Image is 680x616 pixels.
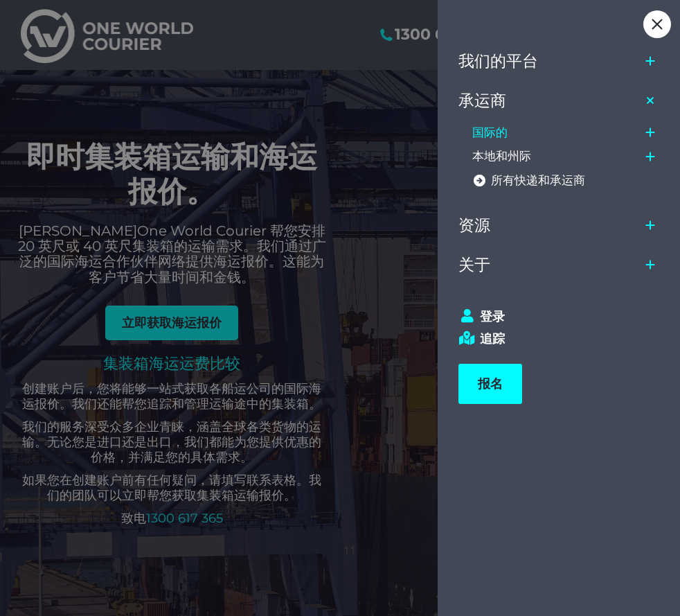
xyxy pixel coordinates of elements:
a: 资源 [458,206,640,245]
font: 追踪 [480,331,505,346]
font: 承运商 [458,91,506,110]
a: 承运商 [458,81,640,121]
font: 国际的 [472,125,508,139]
font: 所有快递和承运商 [491,173,585,187]
font: 本地和州际 [472,149,531,163]
div: 关闭 [643,10,671,38]
a: 国际的 [472,121,640,145]
a: 所有快递和承运商 [472,168,661,193]
a: 报名 [458,364,522,404]
a: 登录 [458,309,647,324]
font: 资源 [458,215,490,235]
font: 我们的平台 [458,51,538,71]
a: 我们的平台 [458,42,640,81]
a: 追踪 [458,331,647,346]
a: 本地和州际 [472,144,640,168]
font: 关于 [458,255,490,274]
font: 登录 [480,309,505,324]
font: 报名 [478,376,503,391]
a: 关于 [458,245,640,285]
